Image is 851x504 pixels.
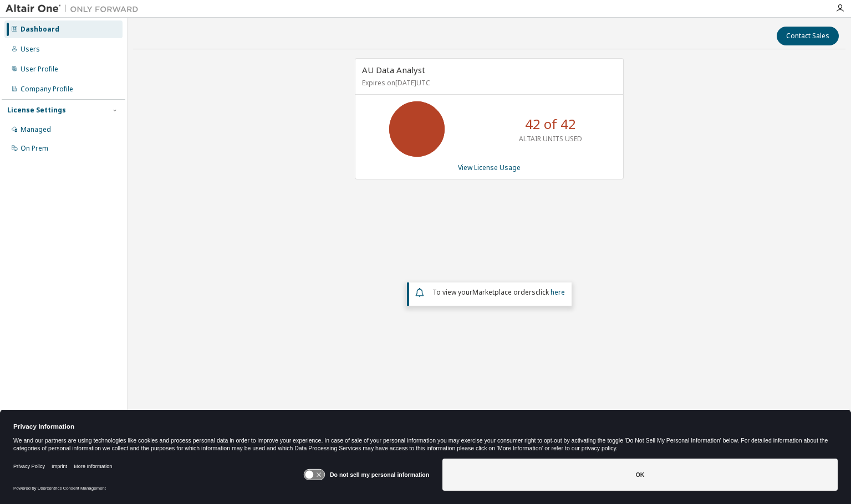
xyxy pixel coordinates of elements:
[21,25,59,34] div: Dashboard
[362,78,614,88] p: Expires on [DATE] UTC
[21,65,58,74] div: User Profile
[21,45,40,54] div: Users
[432,287,565,297] span: To view your click
[21,125,51,134] div: Managed
[7,106,66,115] div: License Settings
[519,134,582,143] p: ALTAIR UNITS USED
[362,64,425,75] span: AU Data Analyst
[472,287,536,297] em: Marketplace orders
[777,27,839,45] button: Contact Sales
[458,163,521,172] a: View License Usage
[551,287,565,297] a: here
[525,115,576,133] p: 42 of 42
[21,85,73,94] div: Company Profile
[6,3,144,14] img: Altair One
[21,144,48,153] div: On Prem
